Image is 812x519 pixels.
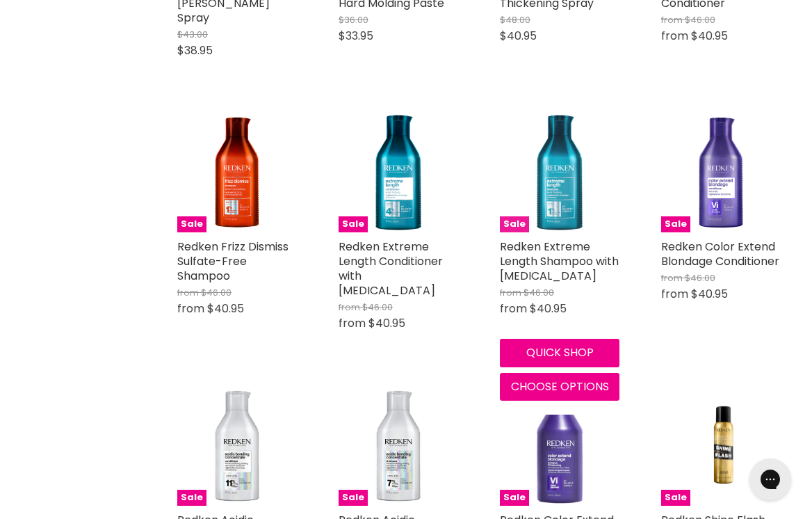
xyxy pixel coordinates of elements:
[207,301,244,317] span: $40.95
[177,386,297,506] img: Redken Acidic Bonding Concentrate Conditioner
[661,13,683,26] span: from
[500,286,521,299] span: from
[339,28,373,44] span: $33.95
[339,386,458,506] img: Redken Acidic Bonding Concentrate Shampoo
[742,454,798,505] iframe: Gorgias live chat messenger
[685,271,715,285] span: $46.00
[339,315,366,331] span: from
[339,301,360,314] span: from
[177,113,297,232] a: Redken Frizz Dismiss Sulfate-Free ShampooSale
[500,386,619,506] a: Redken Color Extend Blondage ShampooSale
[661,113,781,232] a: Redken Color Extend Blondage ConditionerSale
[530,301,567,317] span: $40.95
[685,13,715,26] span: $46.00
[177,239,289,284] a: Redken Frizz Dismiss Sulfate-Free Shampoo
[368,315,405,331] span: $40.95
[177,286,199,299] span: from
[661,271,683,285] span: from
[661,28,688,44] span: from
[339,113,458,232] img: Redken Extreme Length Conditioner with Biotin
[523,286,554,299] span: $46.00
[683,386,758,506] img: Redken Shine Flash
[177,42,213,58] span: $38.95
[661,386,781,506] a: Redken Shine FlashSale
[177,113,297,232] img: Redken Frizz Dismiss Sulfate-Free Shampoo
[500,13,530,26] span: $48.00
[201,286,232,299] span: $46.00
[691,28,728,44] span: $40.95
[339,113,458,232] a: Redken Extreme Length Conditioner with BiotinSale
[500,373,619,401] button: Choose options
[691,286,728,302] span: $40.95
[339,13,368,26] span: $36.00
[177,216,206,232] span: Sale
[177,386,297,506] a: Redken Acidic Bonding Concentrate ConditionerSale
[661,490,690,506] span: Sale
[177,490,206,506] span: Sale
[339,216,368,232] span: Sale
[362,301,393,314] span: $46.00
[661,239,779,269] a: Redken Color Extend Blondage Conditioner
[177,301,204,317] span: from
[661,216,690,232] span: Sale
[500,28,537,44] span: $40.95
[661,286,688,302] span: from
[500,386,619,506] img: Redken Color Extend Blondage Shampoo
[177,28,208,41] span: $43.00
[511,378,609,394] span: Choose options
[339,386,458,506] a: Redken Acidic Bonding Concentrate ShampooSale
[339,239,443,298] a: Redken Extreme Length Conditioner with [MEDICAL_DATA]
[500,113,619,232] img: Redken Extreme Length Shampoo with Biotin
[500,301,527,317] span: from
[500,239,619,284] a: Redken Extreme Length Shampoo with [MEDICAL_DATA]
[339,490,368,506] span: Sale
[500,490,529,506] span: Sale
[661,113,781,232] img: Redken Color Extend Blondage Conditioner
[500,216,529,232] span: Sale
[500,339,619,367] button: Quick shop
[500,113,619,232] a: Redken Extreme Length Shampoo with BiotinSale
